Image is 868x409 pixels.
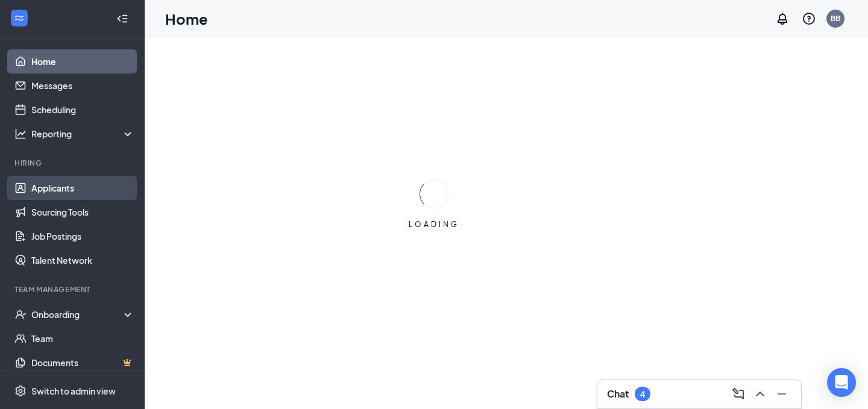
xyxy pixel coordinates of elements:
button: ChevronUp [750,384,770,404]
a: Sourcing Tools [31,200,134,224]
a: Messages [31,73,134,98]
button: Minimize [772,384,791,404]
div: Onboarding [31,308,124,320]
a: Job Postings [31,224,134,248]
a: Applicants [31,176,134,200]
a: Scheduling [31,98,134,122]
div: Switch to admin view [31,385,116,397]
div: Reporting [31,128,135,140]
svg: QuestionInfo [802,11,816,26]
svg: Minimize [775,387,789,401]
svg: WorkstreamLogo [13,12,25,24]
svg: ChevronUp [753,387,767,401]
div: BB [831,13,840,23]
h1: Home [165,8,208,29]
svg: Analysis [14,128,27,140]
a: Team [31,326,134,351]
div: Hiring [14,158,132,168]
div: 4 [640,389,645,399]
a: DocumentsCrown [31,351,134,375]
div: Open Intercom Messenger [827,368,856,397]
div: LOADING [404,219,464,229]
svg: ComposeMessage [731,387,746,401]
button: ComposeMessage [729,384,748,404]
svg: UserCheck [14,308,27,320]
div: Team Management [14,284,132,295]
svg: Settings [14,385,27,397]
a: Home [31,49,134,73]
svg: Collapse [116,13,128,25]
h3: Chat [607,387,629,401]
svg: Notifications [775,11,790,26]
a: Talent Network [31,248,134,272]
